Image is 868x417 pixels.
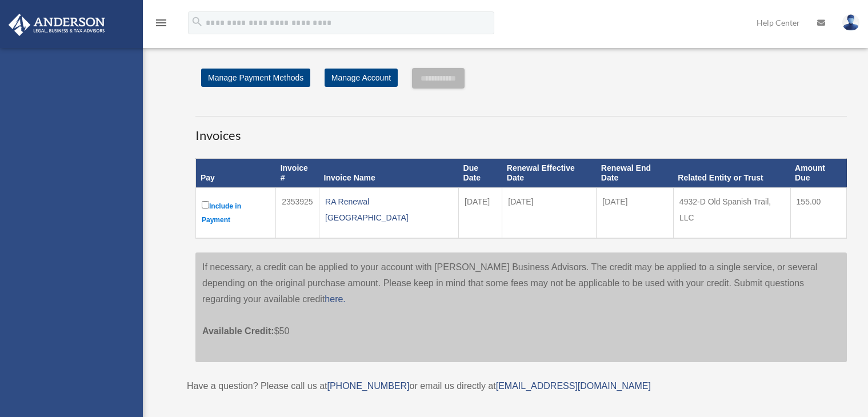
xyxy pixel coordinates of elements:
[790,187,846,238] td: 155.00
[195,252,847,362] div: If necessary, a credit can be applied to your account with [PERSON_NAME] Business Advisors. The c...
[327,381,409,391] a: [PHONE_NUMBER]
[459,187,502,238] td: [DATE]
[597,159,674,188] th: Renewal End Date
[790,159,846,188] th: Amount Due
[496,381,651,391] a: [EMAIL_ADDRESS][DOMAIN_NAME]
[195,116,847,145] h3: Invoices
[597,187,674,238] td: [DATE]
[202,199,270,227] label: Include in Payment
[201,69,310,87] a: Manage Payment Methods
[502,159,597,188] th: Renewal Effective Date
[325,69,398,87] a: Manage Account
[842,14,859,31] img: User Pic
[202,326,274,336] span: Available Credit:
[325,194,453,226] div: RA Renewal [GEOGRAPHIC_DATA]
[325,294,345,304] a: here.
[276,159,319,188] th: Invoice #
[673,187,790,238] td: 4932-D Old Spanish Trail, LLC
[319,159,459,188] th: Invoice Name
[154,16,168,30] i: menu
[459,159,502,188] th: Due Date
[5,14,109,36] img: Anderson Advisors Platinum Portal
[673,159,790,188] th: Related Entity or Trust
[187,378,855,394] p: Have a question? Please call us at or email us directly at
[196,159,276,188] th: Pay
[154,20,168,30] a: menu
[202,201,209,209] input: Include in Payment
[191,15,203,28] i: search
[276,187,319,238] td: 2353925
[202,307,840,339] p: $50
[502,187,597,238] td: [DATE]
